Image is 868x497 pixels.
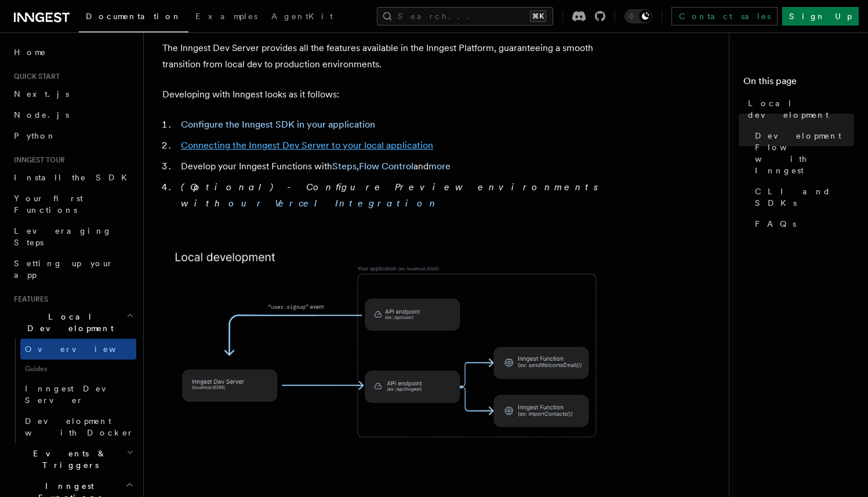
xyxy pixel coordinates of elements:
[14,226,112,247] span: Leveraging Steps
[9,155,65,165] span: Inngest tour
[20,411,136,443] a: Development with Docker
[162,240,626,481] img: The Inngest Dev Server runs locally on your machine and communicates with your local application.
[9,253,136,285] a: Setting up your app
[14,173,134,182] span: Install the SDK
[9,306,136,339] button: Local Development
[671,7,778,26] a: Contact sales
[743,93,854,125] a: Local development
[181,140,433,151] a: Connecting the Inngest Dev Server to your local application
[14,46,46,58] span: Home
[755,218,796,230] span: FAQs
[750,125,854,181] a: Development Flow with Inngest
[14,89,69,99] span: Next.js
[271,12,333,21] span: AgentKit
[181,182,605,209] em: (Optional) - Configure Preview environments with
[20,360,136,378] span: Guides
[264,3,340,31] a: AgentKit
[9,295,48,304] span: Features
[755,130,854,176] span: Development Flow with Inngest
[9,339,136,443] div: Local Development
[228,198,440,209] a: our Vercel Integration
[9,42,136,63] a: Home
[14,110,69,119] span: Node.js
[20,339,136,360] a: Overview
[25,384,124,405] span: Inngest Dev Server
[530,10,546,22] kbd: ⌘K
[25,344,144,354] span: Overview
[755,186,854,209] span: CLI and SDKs
[332,161,357,172] a: Steps
[750,213,854,234] a: FAQs
[428,161,451,172] a: more
[177,158,626,175] li: Develop your Inngest Functions with , and
[9,84,136,104] a: Next.js
[9,72,60,81] span: Quick start
[748,97,854,121] span: Local development
[162,86,626,103] p: Developing with Inngest looks as it follows:
[14,131,56,140] span: Python
[9,448,126,471] span: Events & Triggers
[377,7,553,26] button: Search...⌘K
[9,167,136,188] a: Install the SDK
[9,311,126,334] span: Local Development
[162,40,626,72] p: The Inngest Dev Server provides all the features available in the Inngest Platform, guaranteeing ...
[20,378,136,411] a: Inngest Dev Server
[782,7,859,26] a: Sign Up
[9,188,136,220] a: Your first Functions
[743,74,854,93] h4: On this page
[9,125,136,146] a: Python
[624,9,652,23] button: Toggle dark mode
[79,3,188,32] a: Documentation
[9,443,136,476] button: Events & Triggers
[9,220,136,253] a: Leveraging Steps
[750,181,854,213] a: CLI and SDKs
[25,416,134,437] span: Development with Docker
[181,119,375,130] a: Configure the Inngest SDK in your application
[9,104,136,125] a: Node.js
[86,12,181,21] span: Documentation
[195,12,257,21] span: Examples
[14,194,83,215] span: Your first Functions
[14,259,114,280] span: Setting up your app
[188,3,264,31] a: Examples
[359,161,413,172] a: Flow Control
